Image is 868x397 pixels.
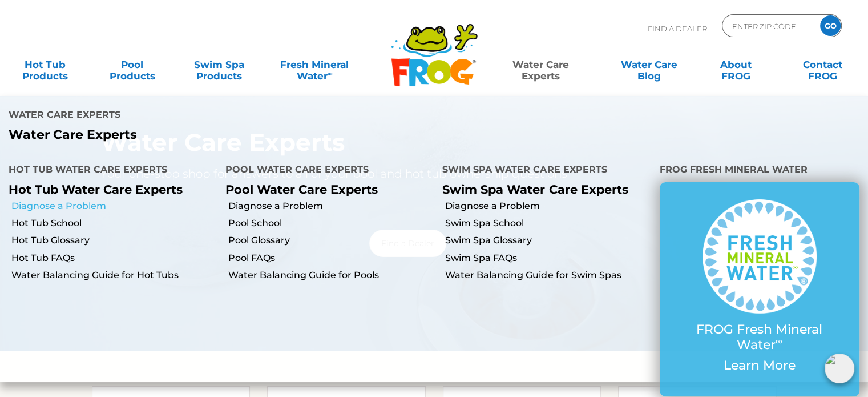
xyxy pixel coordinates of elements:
h4: Hot Tub Water Care Experts [9,159,208,182]
a: AboutFROG [702,53,769,76]
h4: Pool Water Care Experts [225,159,425,182]
input: GO [820,15,841,36]
a: Pool Glossary [228,234,434,247]
a: Diagnose a Problem [11,200,217,212]
a: Pool FAQs [228,252,434,264]
h4: Water Care Experts [9,105,425,127]
a: Hot Tub School [11,217,217,230]
sup: ∞ [776,335,782,347]
p: Water Care Experts [9,127,425,142]
a: Water Balancing Guide for Swim Spas [445,269,651,282]
a: Pool School [228,217,434,230]
a: Swim Spa School [445,217,651,230]
a: Swim Spa FAQs [445,252,651,264]
a: Diagnose a Problem [228,200,434,212]
a: Water CareBlog [615,53,683,76]
img: openIcon [825,354,854,383]
a: Water CareExperts [486,53,596,76]
a: PoolProducts [98,53,165,76]
p: FROG Fresh Mineral Water [683,322,837,352]
a: Hot Tub Water Care Experts [9,182,183,197]
h4: FROG Fresh Mineral Water [660,159,859,182]
a: Hot Tub Glossary [11,234,217,247]
p: Learn More [683,358,837,373]
a: Water Balancing Guide for Hot Tubs [11,269,217,282]
a: Hot TubProducts [11,53,79,76]
a: Swim SpaProducts [185,53,253,76]
a: Pool Water Care Experts [225,182,378,197]
sup: ∞ [327,69,332,78]
h4: Swim Spa Water Care Experts [442,159,642,182]
input: Zip Code Form [731,18,808,34]
a: Diagnose a Problem [445,200,651,212]
a: ContactFROG [789,53,857,76]
a: Hot Tub FAQs [11,252,217,264]
a: Water Balancing Guide for Pools [228,269,434,282]
a: Fresh MineralWater∞ [272,53,357,76]
a: Swim Spa Water Care Experts [442,182,628,197]
a: FROG Fresh Mineral Water∞ Learn More [683,199,837,379]
a: Swim Spa Glossary [445,234,651,247]
p: Find A Dealer [648,14,707,43]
